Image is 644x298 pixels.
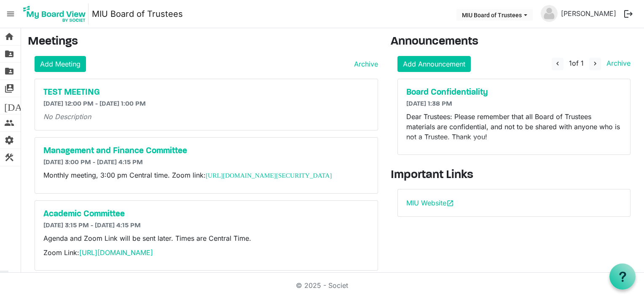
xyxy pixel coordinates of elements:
span: 1 [569,59,572,67]
a: Archive [603,59,631,67]
span: navigate_next [591,60,599,67]
a: Management and Finance Committee [43,146,369,156]
a: My Board View Logo [21,3,92,24]
p: No Description [43,112,369,122]
h3: Important Links [391,168,637,183]
button: logout [620,5,637,23]
p: Agenda and Zoom Link will be sent later. Times are Central Time. [43,233,369,243]
span: folder_shared [4,45,14,62]
span: folder_shared [4,63,14,80]
span: open_in_new [446,200,454,207]
span: home [4,28,14,45]
a: MIU Board of Trustees [92,5,183,22]
span: navigate_before [554,60,561,67]
span: settings [4,132,14,149]
span: switch_account [4,80,14,97]
a: Archive [351,59,378,69]
button: navigate_next [589,58,601,70]
span: people [4,114,14,131]
button: MIU Board of Trustees dropdownbutton [456,9,533,21]
img: no-profile-picture.svg [541,5,558,22]
a: TEST MEETING [43,88,369,98]
h3: Announcements [391,35,637,49]
a: Academic Committee [43,209,369,219]
span: Zoom Link: [43,248,153,257]
a: Add Meeting [35,56,86,72]
h3: Meetings [28,35,378,49]
span: [DATE] 1:38 PM [406,101,452,107]
img: My Board View Logo [21,3,89,24]
p: Monthly meeting, 3:00 pm Central time. Zoom link: [43,170,369,181]
a: [URL][DOMAIN_NAME] [79,248,153,257]
a: Add Announcement [397,56,471,72]
h6: [DATE] 12:00 PM - [DATE] 1:00 PM [43,100,369,108]
a: [PERSON_NAME] [558,5,620,22]
a: [URL][DOMAIN_NAME][SECURITY_DATA] [206,172,332,179]
a: MIU Websiteopen_in_new [406,199,454,207]
button: navigate_before [552,58,563,70]
a: © 2025 - Societ [296,281,348,290]
h6: [DATE] 3:15 PM - [DATE] 4:15 PM [43,222,369,230]
span: construction [4,149,14,166]
span: of 1 [569,59,584,67]
p: Dear Trustees: Please remember that all Board of Trustees materials are confidential, and not to ... [406,112,622,142]
span: menu [3,6,19,22]
span: [DATE] [4,97,37,114]
h6: [DATE] 3:00 PM - [DATE] 4:15 PM [43,159,369,167]
a: Board Confidentiality [406,88,622,98]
